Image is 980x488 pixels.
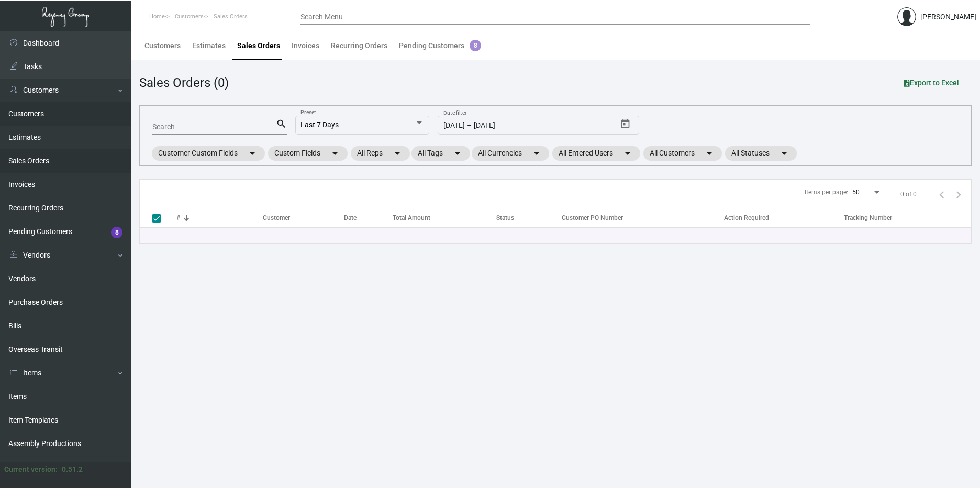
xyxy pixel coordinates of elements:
div: Action Required [724,213,844,223]
div: Customer PO Number [562,213,724,223]
button: Open calendar [617,116,634,132]
div: Customer [263,213,343,223]
span: – [467,121,472,130]
mat-icon: arrow_drop_down [703,147,716,160]
span: Sales Orders [214,13,248,20]
span: Export to Excel [904,79,959,87]
input: Start date [443,121,465,130]
button: Next page [950,186,967,203]
div: # [176,213,263,223]
div: Sales Orders [237,40,280,51]
div: Status [496,213,514,223]
div: Total Amount [393,213,497,223]
input: End date [474,121,559,130]
mat-chip: Custom Fields [268,146,348,161]
div: 0 of 0 [900,190,917,199]
mat-chip: All Reps [351,146,410,161]
div: Items per page: [805,187,848,197]
div: Date [344,213,357,223]
div: Invoices [292,40,319,51]
mat-icon: arrow_drop_down [391,147,404,160]
div: Tracking Number [844,213,971,223]
div: Estimates [192,40,226,51]
div: Total Amount [393,213,430,223]
mat-icon: arrow_drop_down [778,147,790,160]
mat-icon: arrow_drop_down [246,147,259,160]
div: Date [344,213,393,223]
mat-chip: All Tags [411,146,470,161]
span: 50 [852,188,860,196]
mat-icon: search [276,118,287,130]
mat-chip: Customer Custom Fields [152,146,265,161]
mat-chip: All Entered Users [552,146,640,161]
mat-icon: arrow_drop_down [621,147,634,160]
div: Tracking Number [844,213,892,223]
span: Home [149,13,165,20]
div: Customers [144,40,181,51]
mat-icon: arrow_drop_down [530,147,543,160]
div: [PERSON_NAME] [920,12,976,23]
div: 0.51.2 [62,464,83,475]
div: Status [496,213,556,223]
mat-icon: arrow_drop_down [329,147,341,160]
span: Customers [175,13,204,20]
mat-chip: All Customers [643,146,722,161]
mat-chip: All Statuses [725,146,797,161]
div: # [176,213,180,223]
div: Action Required [724,213,769,223]
img: admin@bootstrapmaster.com [897,7,916,26]
div: Pending Customers [399,40,481,51]
div: Recurring Orders [331,40,387,51]
mat-chip: All Currencies [472,146,549,161]
button: Export to Excel [896,73,967,92]
button: Previous page [933,186,950,203]
div: Customer PO Number [562,213,623,223]
div: Sales Orders (0) [139,73,229,92]
span: Last 7 Days [300,120,339,129]
div: Current version: [4,464,58,475]
mat-select: Items per page: [852,189,882,196]
div: Customer [263,213,290,223]
mat-icon: arrow_drop_down [451,147,464,160]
